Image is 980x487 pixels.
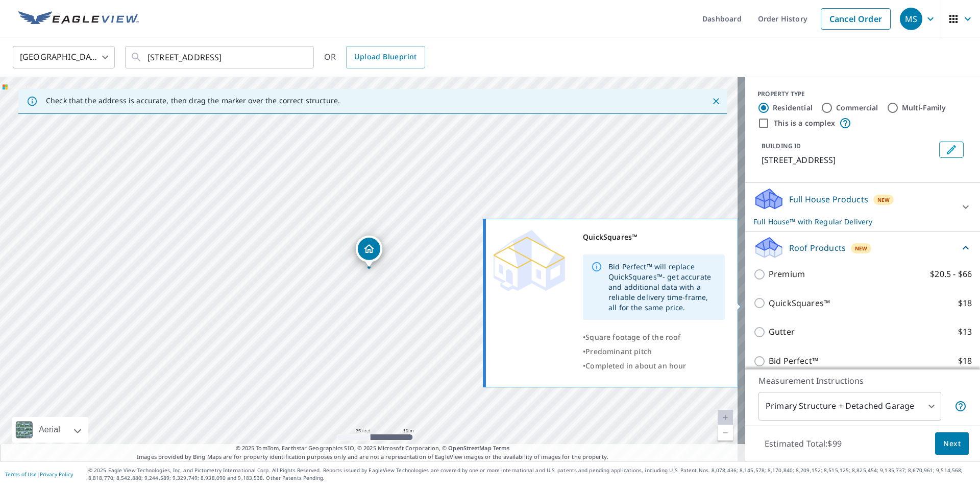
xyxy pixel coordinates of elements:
[36,417,63,443] div: Aerial
[494,230,565,291] img: Premium
[958,326,972,338] p: $13
[324,46,425,68] div: OR
[88,467,975,482] p: © 2025 Eagle View Technologies, Inc. and Pictometry International Corp. All Rights Reserved. Repo...
[935,432,969,455] button: Next
[757,89,968,99] div: PROPERTY TYPE
[958,297,972,310] p: $18
[769,268,805,281] p: Premium
[583,330,725,344] div: •
[758,392,941,421] div: Primary Structure + Detached Garage
[46,96,340,105] p: Check that the address is accurate, then drag the marker over the correct structure.
[583,344,725,359] div: •
[958,355,972,367] p: $18
[448,444,491,452] a: OpenStreetMap
[585,361,686,370] span: Completed in about an hour
[356,236,382,267] div: Dropped pin, building 1, Residential property, 205 N 2nd St Fairfax, OK 74637
[769,297,830,310] p: QuickSquares™
[12,417,88,443] div: Aerial
[930,268,972,281] p: $20.5 - $66
[40,471,73,478] a: Privacy Policy
[773,103,813,113] label: Residential
[789,242,846,254] p: Roof Products
[583,230,725,244] div: QuickSquares™
[583,359,725,373] div: •
[762,154,935,166] p: [STREET_ADDRESS]
[13,43,115,72] div: [GEOGRAPHIC_DATA]
[821,8,891,30] a: Cancel Order
[902,103,946,113] label: Multi-Family
[346,46,425,68] a: Upload Blueprint
[718,410,733,425] a: Current Level 20, Zoom In Disabled
[5,471,73,477] p: |
[753,216,953,227] p: Full House™ with Regular Delivery
[148,43,293,72] input: Search by address or latitude-longitude
[354,51,416,63] span: Upload Blueprint
[836,103,878,113] label: Commercial
[18,11,139,27] img: EV Logo
[493,444,510,452] a: Terms
[954,400,967,412] span: Your report will include the primary structure and a detached garage if one exists.
[758,375,967,387] p: Measurement Instructions
[939,142,964,158] button: Edit building 1
[753,236,972,260] div: Roof ProductsNew
[608,258,717,317] div: Bid Perfect™ will replace QuickSquares™- get accurate and additional data with a reliable deliver...
[236,444,510,453] span: © 2025 TomTom, Earthstar Geographics SIO, © 2025 Microsoft Corporation, ©
[855,244,868,252] span: New
[900,8,922,30] div: MS
[943,437,961,450] span: Next
[585,346,652,356] span: Predominant pitch
[709,95,723,108] button: Close
[774,118,835,128] label: This is a complex
[756,432,850,455] p: Estimated Total: $99
[769,355,818,367] p: Bid Perfect™
[877,196,890,204] span: New
[753,187,972,227] div: Full House ProductsNewFull House™ with Regular Delivery
[5,471,37,478] a: Terms of Use
[718,425,733,440] a: Current Level 20, Zoom Out
[769,326,795,338] p: Gutter
[789,193,868,205] p: Full House Products
[585,332,680,342] span: Square footage of the roof
[762,142,801,150] p: BUILDING ID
